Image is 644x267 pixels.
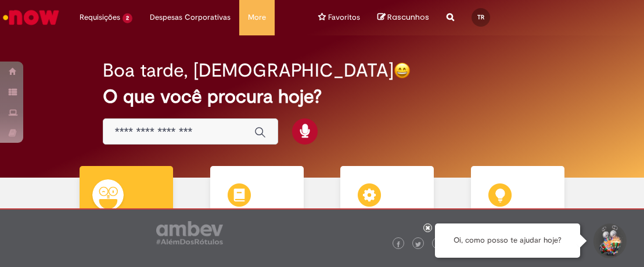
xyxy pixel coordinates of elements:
[377,12,429,23] a: No momento, sua lista de rascunhos tem 0 Itens
[435,223,580,258] div: Oi, como posso te ajudar hoje?
[395,241,401,247] img: logo_footer_facebook.png
[103,60,394,81] h2: Boa tarde, [DEMOGRAPHIC_DATA]
[80,12,120,23] span: Requisições
[156,221,223,244] img: logo_footer_ambev_rotulo_gray.png
[1,6,61,29] img: ServiceNow
[592,223,627,258] button: Iniciar Conversa de Suporte
[150,12,231,23] span: Despesas Corporativas
[387,12,429,23] span: Rascunhos
[248,12,266,23] span: More
[394,62,411,79] img: happy-face.png
[328,12,360,23] span: Favoritos
[415,241,421,247] img: logo_footer_twitter.png
[103,86,541,107] h2: O que você procura hoje?
[477,13,484,21] span: TR
[123,13,132,23] span: 2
